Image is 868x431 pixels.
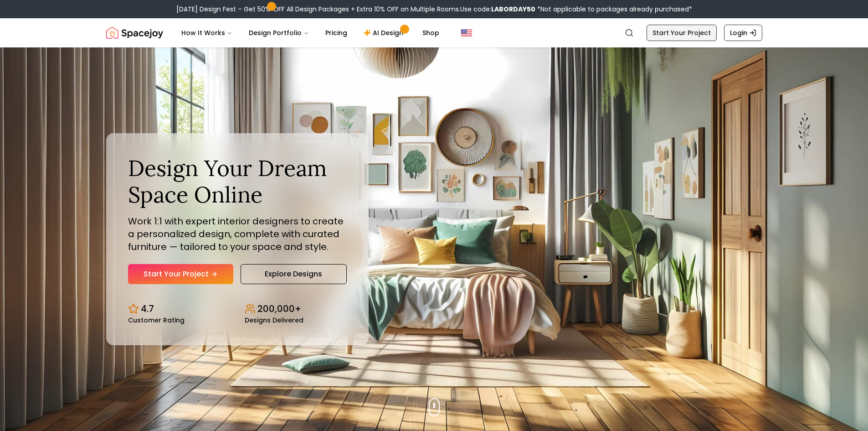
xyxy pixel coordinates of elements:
[174,24,447,42] nav: Main
[128,215,347,253] p: Work 1:1 with expert interior designers to create a personalized design, complete with curated fu...
[128,264,233,284] a: Start Your Project
[647,25,717,41] a: Start Your Project
[241,24,316,42] button: Design Portfolio
[128,317,185,323] small: Customer Rating
[176,5,692,14] div: [DATE] Design Fest – Get 50% OFF All Design Packages + Extra 10% OFF on Multiple Rooms.
[318,24,354,42] a: Pricing
[245,317,303,323] small: Designs Delivered
[174,24,240,42] button: How It Works
[128,155,347,208] h1: Design Your Dream Space Online
[460,5,535,14] span: Use code:
[106,18,762,47] nav: Global
[106,24,163,42] img: Spacejoy Logo
[356,24,413,42] a: AI Design
[141,302,154,315] p: 4.7
[128,295,347,323] div: Design stats
[241,264,347,284] a: Explore Designs
[106,24,163,42] a: Spacejoy
[461,27,472,38] img: United States
[257,302,301,315] p: 200,000+
[724,25,762,41] a: Login
[415,24,447,42] a: Shop
[535,5,692,14] span: *Not applicable to packages already purchased*
[491,5,535,14] b: LABORDAY50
